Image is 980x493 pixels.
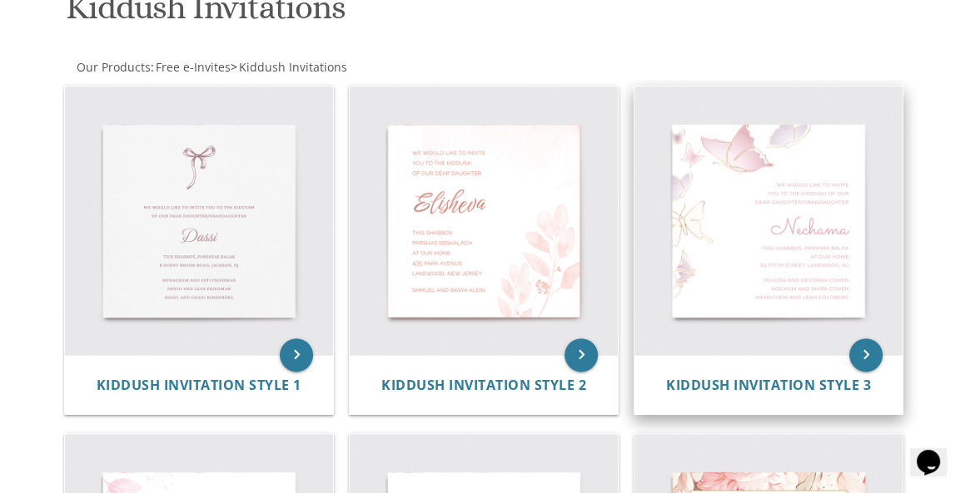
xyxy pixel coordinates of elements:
a: keyboard_arrow_right [849,338,883,372]
a: keyboard_arrow_right [565,338,598,372]
img: Kiddush Invitation Style 3 [634,86,903,354]
span: > [231,59,347,75]
span: Free e-Invites [156,59,231,75]
iframe: chat widget [910,426,963,476]
div: : [62,59,917,76]
a: Kiddush Invitation Style 2 [381,377,586,393]
span: Kiddush Invitation Style 1 [97,376,301,394]
img: Kiddush Invitation Style 1 [65,86,333,354]
span: Kiddush Invitation Style 2 [381,376,586,394]
span: Kiddush Invitation Style 3 [666,376,871,394]
a: Free e-Invites [154,59,231,75]
a: Kiddush Invitation Style 3 [666,377,871,393]
a: Kiddush Invitation Style 1 [97,377,301,393]
span: Kiddush Invitations [239,59,347,75]
a: keyboard_arrow_right [280,338,313,372]
a: Our Products [75,59,151,75]
a: Kiddush Invitations [237,59,347,75]
img: Kiddush Invitation Style 2 [350,86,618,354]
